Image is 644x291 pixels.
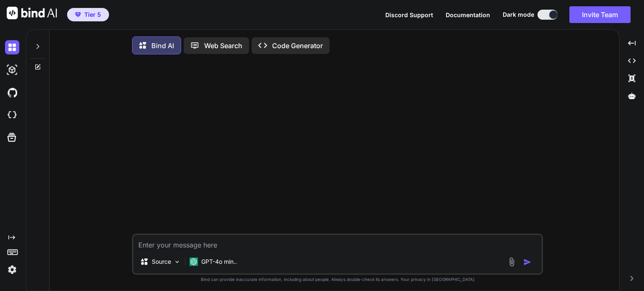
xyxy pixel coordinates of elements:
[385,10,433,19] button: Discord Support
[5,85,19,100] img: githubDark
[67,8,109,21] button: premiumTier 5
[385,11,433,18] span: Discord Support
[7,7,57,19] img: Bind AI
[190,258,198,266] img: GPT-4o mini
[569,6,631,23] button: Invite Team
[5,63,19,77] img: darkAi-studio
[75,12,81,17] img: premium
[523,258,532,266] img: icon
[5,263,19,277] img: settings
[84,10,101,19] span: Tier 5
[152,258,171,266] p: Source
[272,41,323,51] p: Code Generator
[507,257,517,267] img: attachment
[446,10,490,19] button: Documentation
[446,11,490,18] span: Documentation
[132,276,543,283] p: Bind can provide inaccurate information, including about people. Always double-check its answers....
[174,258,181,265] img: Pick Models
[5,40,19,54] img: darkChat
[151,41,174,51] p: Bind AI
[204,41,242,51] p: Web Search
[201,258,237,266] p: GPT-4o min..
[503,10,534,19] span: Dark mode
[5,108,19,122] img: cloudideIcon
